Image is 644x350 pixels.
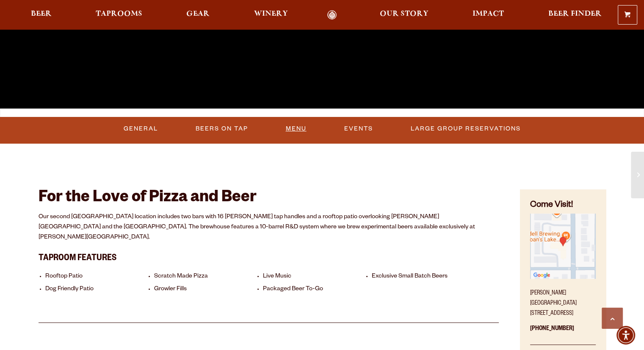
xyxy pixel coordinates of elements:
[372,273,476,281] li: Exclusive Small Batch Beers
[282,119,310,139] a: Menu
[341,119,376,139] a: Events
[45,286,150,294] li: Dog Friendly Patio
[263,273,368,281] li: Live Music
[192,119,252,139] a: Beers On Tap
[530,214,595,279] img: Small thumbnail of location on map
[120,119,161,139] a: General
[39,212,499,243] p: Our second [GEOGRAPHIC_DATA] location includes two bars with 16 [PERSON_NAME] tap handles and a r...
[154,273,259,281] li: Scratch Made Pizza
[39,189,499,208] h2: For the Love of Pizza and Beer
[374,10,434,20] a: Our Story
[96,11,142,17] span: Taprooms
[31,11,52,17] span: Beer
[254,11,288,17] span: Winery
[530,319,595,345] p: [PHONE_NUMBER]
[602,308,623,329] a: Scroll to top
[530,283,595,319] p: [PERSON_NAME][GEOGRAPHIC_DATA] [STREET_ADDRESS]
[181,10,215,20] a: Gear
[530,200,595,212] h4: Come Visit!
[263,286,368,294] li: Packaged Beer To-Go
[45,273,150,281] li: Rooftop Patio
[316,10,348,20] a: Odell Home
[548,11,601,17] span: Beer Finder
[249,10,293,20] a: Winery
[467,10,509,20] a: Impact
[186,11,210,17] span: Gear
[407,119,524,139] a: Large Group Reservations
[90,10,148,20] a: Taprooms
[616,326,635,344] div: Accessibility Menu
[39,248,499,266] h3: Taproom Features
[530,275,595,281] a: Find on Google Maps (opens in a new window)
[473,11,504,17] span: Impact
[380,11,428,17] span: Our Story
[25,10,57,20] a: Beer
[542,10,607,20] a: Beer Finder
[154,286,259,294] li: Growler Fills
